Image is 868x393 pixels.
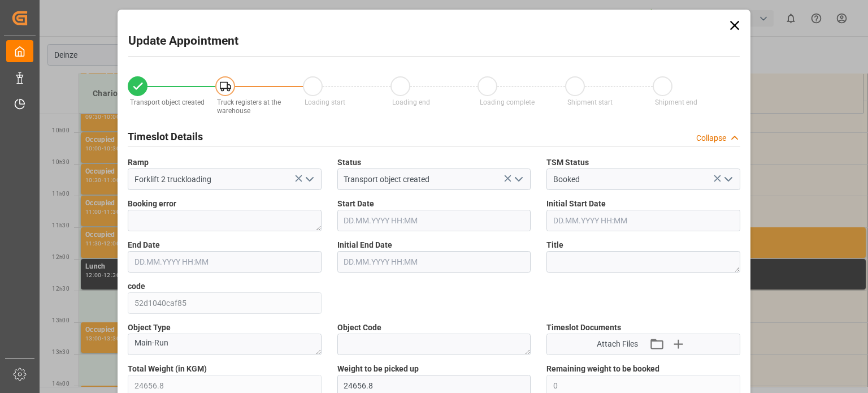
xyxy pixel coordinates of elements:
button: open menu [300,171,317,188]
span: Loading end [392,98,430,106]
input: DD.MM.YYYY HH:MM [337,251,531,273]
span: Start Date [337,198,374,210]
span: Booking error [128,198,176,210]
button: open menu [719,171,736,188]
span: Loading start [305,98,345,106]
div: Collapse [696,132,726,144]
h2: Update Appointment [128,32,238,50]
input: Type to search/select [337,169,531,190]
span: Ramp [128,157,149,169]
span: Attach Files [597,338,638,350]
span: Object Code [337,322,381,334]
span: Loading complete [480,98,535,106]
input: DD.MM.YYYY HH:MM [546,210,740,231]
input: Type to search/select [128,169,322,190]
button: open menu [510,171,527,188]
span: Truck registers at the warehouse [217,98,281,115]
h2: Timeslot Details [128,129,203,144]
input: DD.MM.YYYY HH:MM [128,251,322,273]
span: Weight to be picked up [337,363,419,375]
span: Shipment end [655,98,697,106]
span: Transport object created [130,98,205,106]
span: code [128,280,145,292]
span: Shipment start [567,98,613,106]
span: Object Type [128,322,171,334]
textarea: Main-Run [128,334,322,355]
span: Timeslot Documents [546,322,621,334]
input: DD.MM.YYYY HH:MM [337,210,531,231]
span: Initial End Date [337,239,392,251]
span: Status [337,157,361,169]
span: TSM Status [546,157,589,169]
span: Total Weight (in KGM) [128,363,207,375]
span: End Date [128,239,160,251]
span: Remaining weight to be booked [546,363,659,375]
span: Initial Start Date [546,198,606,210]
span: Title [546,239,563,251]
